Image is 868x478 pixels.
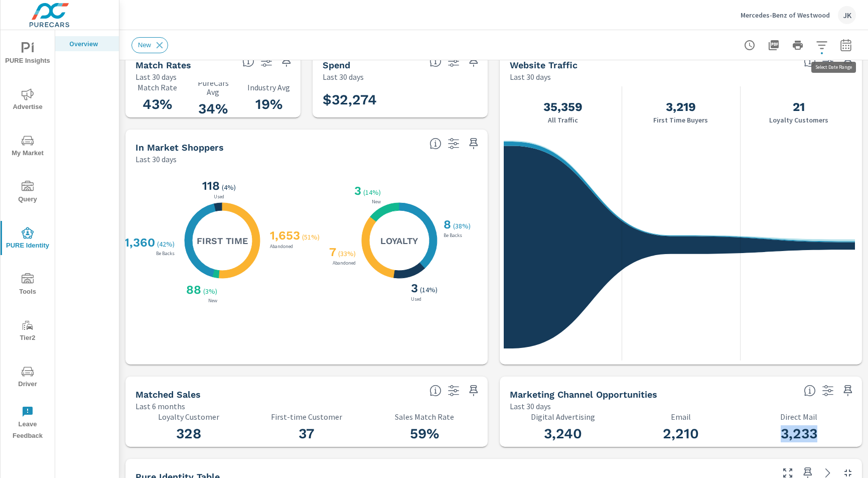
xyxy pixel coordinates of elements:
[466,53,482,69] span: Save this to your personalized report
[746,412,852,421] p: Direct Mail
[327,245,336,259] h3: 7
[510,412,616,421] p: Digital Advertising
[278,53,295,69] span: Save this to your personalized report
[804,385,816,397] span: Matched shoppers that can be exported to each channel type. This is targetable traffic.
[510,425,616,442] h3: 3,240
[302,232,322,242] p: ( 51% )
[429,385,442,397] span: Loyalty: Matches that have purchased from the dealership before and purchased within the timefram...
[370,199,383,204] p: New
[510,389,657,400] h5: Marketing Channel Opportunities
[135,412,241,421] p: Loyalty Customer
[135,71,177,83] p: Last 30 days
[323,91,377,108] h3: $32,274
[253,412,359,421] p: First-time Customer
[4,42,52,67] span: PURE Insights
[268,244,295,249] p: Abandoned
[191,100,235,117] h3: 34%
[4,227,52,252] span: PURE Identity
[135,60,191,70] h5: Match Rates
[442,233,464,238] p: Be Backs
[429,138,442,150] span: Loyalty: Matched has purchased from the dealership before and has exhibited a preference through ...
[200,179,220,193] h3: 118
[135,400,185,412] p: Last 6 months
[184,283,201,297] h3: 88
[380,235,418,247] h5: Loyalty
[4,135,52,159] span: My Market
[131,37,168,53] div: New
[442,217,451,231] h3: 8
[135,153,177,165] p: Last 30 days
[122,235,155,250] h3: 1,360
[372,412,478,421] p: Sales Match Rate
[331,261,358,266] p: Abandoned
[352,184,361,198] h3: 3
[466,383,482,399] span: Save this to your personalized report
[222,183,238,192] p: ( 4% )
[157,240,177,249] p: ( 42% )
[203,287,219,296] p: ( 3% )
[247,96,291,113] h3: 19%
[69,39,111,49] p: Overview
[510,60,577,70] h5: Website Traffic
[212,194,226,199] p: Used
[242,55,254,67] span: Match rate: % of Identifiable Traffic. Pure Identity avg: Avg match rate of all PURE Identity cus...
[804,55,816,67] span: All traffic is the data we start with. It’s unique personas over a 30-day period. We don’t consid...
[4,366,52,390] span: Driver
[247,83,291,92] p: Industry Avg
[840,53,856,69] span: Save this to your personalized report
[741,11,830,20] p: Mercedes-Benz of Westwood
[253,425,359,442] h3: 37
[135,83,179,92] p: Match Rate
[135,425,241,442] h3: 328
[420,285,440,294] p: ( 14% )
[135,96,179,113] h3: 43%
[510,400,551,412] p: Last 30 days
[429,55,442,67] span: Total PureCars DigAdSpend. Data sourced directly from the Ad Platforms. Non-Purecars DigAd client...
[409,281,418,295] h3: 3
[1,30,55,446] div: nav menu
[4,88,52,113] span: Advertise
[4,273,52,298] span: Tools
[154,251,177,256] p: Be Backs
[323,60,350,70] h5: Spend
[510,71,551,83] p: Last 30 days
[628,425,734,442] h3: 2,210
[55,36,119,51] div: Overview
[838,6,856,24] div: JK
[268,228,300,243] h3: 1,653
[197,235,248,247] h5: First Time
[4,406,52,442] span: Leave Feedback
[764,35,784,55] button: "Export Report to PDF"
[466,136,482,152] span: Save this to your personalized report
[132,41,157,49] span: New
[746,425,852,442] h3: 3,233
[4,181,52,205] span: Query
[363,188,383,197] p: ( 14% )
[338,249,358,258] p: ( 33% )
[453,221,473,230] p: ( 38% )
[372,425,478,442] h3: 59%
[788,35,808,55] button: Print Report
[135,142,224,153] h5: In Market Shoppers
[409,297,423,302] p: Used
[191,78,235,96] p: PureCars Avg
[628,412,734,421] p: Email
[4,319,52,344] span: Tier2
[206,298,219,303] p: New
[135,389,201,400] h5: Matched Sales
[323,71,364,83] p: Last 30 days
